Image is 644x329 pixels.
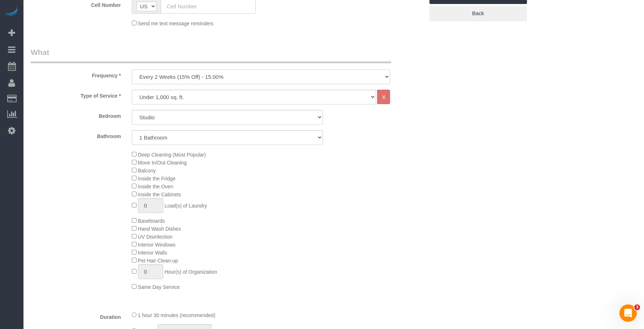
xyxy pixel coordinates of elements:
[138,250,167,256] span: Interior Walls
[138,218,165,224] span: Baseboards
[25,69,126,79] label: Frequency *
[138,312,216,318] span: 1 hour 30 minutes (recommended)
[138,176,176,181] span: Inside the Fridge
[138,258,178,264] span: Pet Hair Clean-up
[138,160,187,166] span: Move In/Out Cleaning
[4,7,19,17] img: Automaid Logo
[164,203,207,209] span: Load(s) of Laundry
[25,130,126,140] label: Bathroom
[138,192,181,197] span: Inside the Cabinets
[138,234,173,240] span: UV Disinfection
[31,47,391,63] legend: What
[138,226,181,232] span: Hand Wash Dishes
[429,6,527,21] a: Back
[138,152,206,158] span: Deep Cleaning (Most Popular)
[25,110,126,120] label: Bedroom
[138,184,173,189] span: Inside the Oven
[138,21,213,26] span: Send me text message reminders
[138,242,176,248] span: Interior Windows
[634,304,640,310] span: 3
[164,269,217,275] span: Hour(s) of Organization
[25,311,126,321] label: Duration
[138,284,180,290] span: Same Day Service
[138,168,156,174] span: Balcony
[619,304,637,322] iframe: Intercom live chat
[25,90,126,99] label: Type of Service *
